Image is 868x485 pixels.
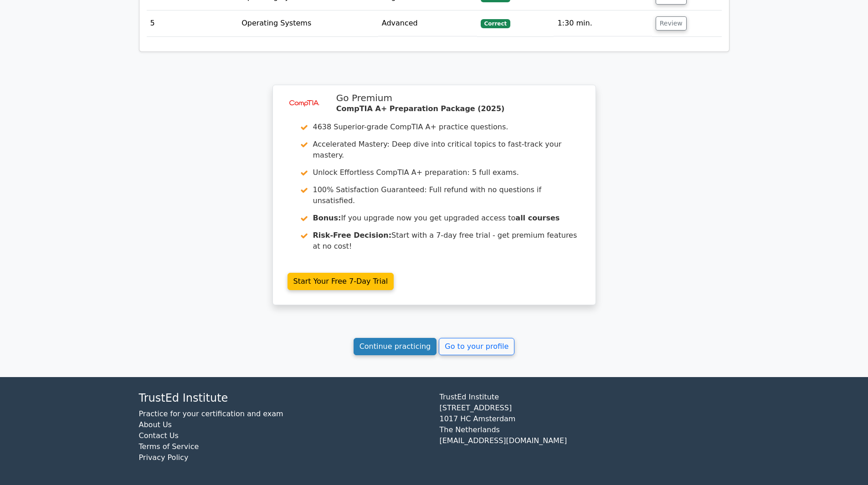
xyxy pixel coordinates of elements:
[656,16,687,31] button: Review
[139,409,283,418] a: Practice for your certification and exam
[288,273,394,290] a: Start Your Free 7-Day Trial
[481,19,510,28] span: Correct
[434,392,735,470] div: TrustEd Institute [STREET_ADDRESS] 1017 HC Amsterdam The Netherlands [EMAIL_ADDRESS][DOMAIN_NAME]
[139,431,179,440] a: Contact Us
[147,10,238,36] td: 5
[554,10,652,36] td: 1:30 min.
[378,10,477,36] td: Advanced
[139,420,172,429] a: About Us
[139,392,429,405] h4: TrustEd Institute
[139,442,199,451] a: Terms of Service
[238,10,378,36] td: Operating Systems
[354,338,437,355] a: Continue practicing
[139,453,189,462] a: Privacy Policy
[439,338,514,355] a: Go to your profile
